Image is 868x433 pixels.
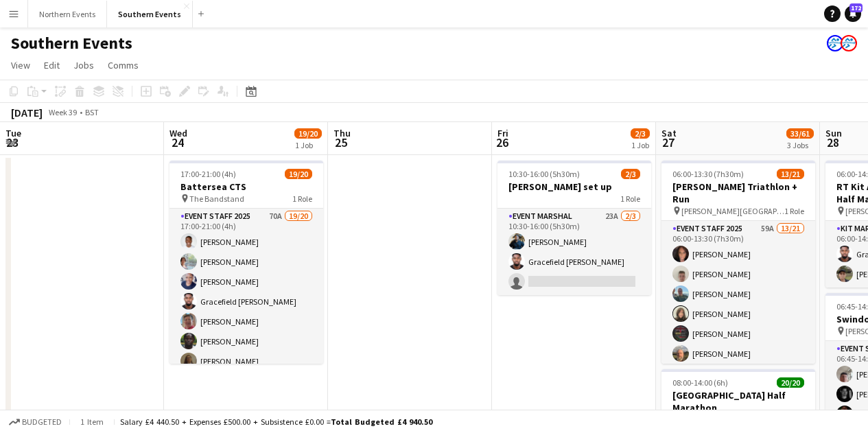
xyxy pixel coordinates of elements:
[777,169,804,179] span: 13/21
[497,209,651,295] app-card-role: Event Marshal23A2/310:30-16:00 (5h30m)[PERSON_NAME]Gracefield [PERSON_NAME]
[22,417,62,427] span: Budgeted
[841,35,857,51] app-user-avatar: RunThrough Events
[849,3,863,12] span: 172
[659,134,677,150] span: 27
[295,140,321,150] div: 1 Job
[497,180,651,193] h3: [PERSON_NAME] set up
[189,194,244,204] span: The Bandstand
[7,414,64,430] button: Budgeted
[681,206,784,216] span: [PERSON_NAME][GEOGRAPHIC_DATA], [GEOGRAPHIC_DATA], [GEOGRAPHIC_DATA]
[620,194,640,204] span: 1 Role
[285,169,312,179] span: 19/20
[495,134,508,150] span: 26
[661,389,815,414] h3: [GEOGRAPHIC_DATA] Half Marathon
[497,161,651,295] app-job-card: 10:30-16:00 (5h30m)2/3[PERSON_NAME] set up1 RoleEvent Marshal23A2/310:30-16:00 (5h30m)[PERSON_NAM...
[11,59,30,71] span: View
[5,127,21,139] span: Tue
[11,33,132,54] h1: Southern Events
[120,417,432,427] div: Salary £4 440.50 + Expenses £500.00 + Subsistence £0.00 =
[169,161,323,364] app-job-card: 17:00-21:00 (4h)19/20Battersea CTS The Bandstand1 RoleEvent Staff 202570A19/2017:00-21:00 (4h)[PE...
[672,377,728,388] span: 08:00-14:00 (6h)
[73,59,94,71] span: Jobs
[68,56,99,74] a: Jobs
[38,56,65,74] a: Edit
[169,180,323,193] h3: Battersea CTS
[672,169,744,179] span: 06:00-13:30 (7h30m)
[661,127,677,139] span: Sat
[786,128,814,139] span: 33/61
[108,59,139,71] span: Comms
[823,134,842,150] span: 28
[167,134,187,150] span: 24
[169,127,187,139] span: Wed
[294,128,322,139] span: 19/20
[331,134,351,150] span: 25
[845,5,861,22] a: 172
[11,106,43,119] div: [DATE]
[497,127,508,139] span: Fri
[180,169,236,179] span: 17:00-21:00 (4h)
[631,128,650,139] span: 2/3
[777,377,804,388] span: 20/20
[621,169,640,179] span: 2/3
[631,140,649,150] div: 1 Job
[333,127,351,139] span: Thu
[661,161,815,364] app-job-card: 06:00-13:30 (7h30m)13/21[PERSON_NAME] Triathlon + Run [PERSON_NAME][GEOGRAPHIC_DATA], [GEOGRAPHIC...
[75,417,108,427] span: 1 item
[5,56,36,74] a: View
[85,107,99,117] div: BST
[3,134,21,150] span: 23
[107,1,193,27] button: Southern Events
[331,417,432,427] span: Total Budgeted £4 940.50
[784,206,804,216] span: 1 Role
[292,194,312,204] span: 1 Role
[28,1,107,27] button: Northern Events
[508,169,580,179] span: 10:30-16:00 (5h30m)
[787,140,813,150] div: 3 Jobs
[102,56,144,74] a: Comms
[825,127,842,139] span: Sun
[661,180,815,205] h3: [PERSON_NAME] Triathlon + Run
[44,59,60,71] span: Edit
[45,107,80,117] span: Week 39
[827,35,843,51] app-user-avatar: RunThrough Events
